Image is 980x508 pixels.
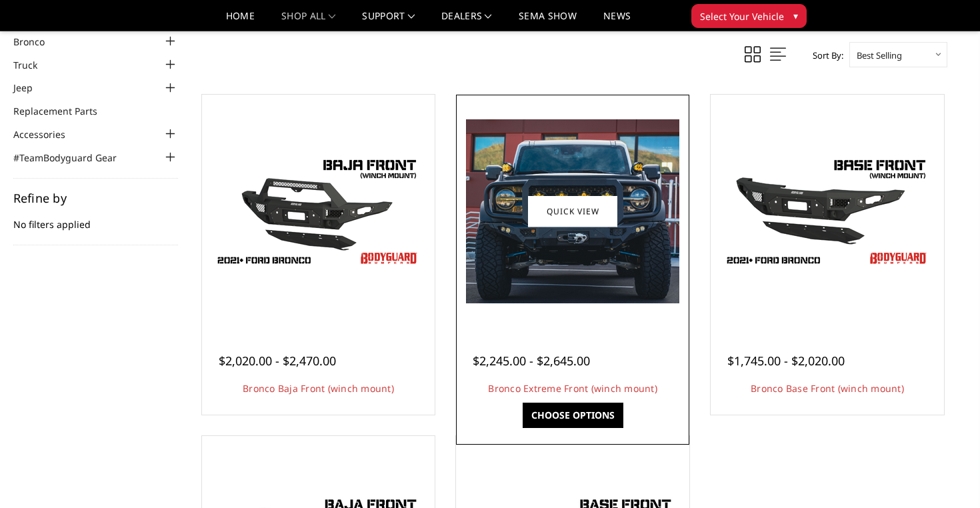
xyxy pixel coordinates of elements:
[523,403,623,428] a: Choose Options
[805,45,843,65] label: Sort By:
[714,98,941,325] a: Freedom Series - Bronco Base Front Bumper Bronco Base Front (winch mount)
[603,11,631,31] a: News
[13,58,54,72] a: Truck
[700,9,784,23] span: Select Your Vehicle
[751,382,904,395] a: Bronco Base Front (winch mount)
[528,195,617,227] a: Quick view
[13,81,49,95] a: Jeep
[466,119,679,303] img: Bronco Extreme Front (winch mount)
[519,11,577,31] a: SEMA Show
[727,353,845,369] span: $1,745.00 - $2,020.00
[13,192,179,245] div: No filters applied
[793,9,798,23] span: ▾
[13,127,82,141] a: Accessories
[205,98,432,325] a: Bodyguard Ford Bronco Bronco Baja Front (winch mount)
[362,11,415,31] a: Support
[13,192,179,204] h5: Refine by
[13,151,133,165] a: #TeamBodyguard Gear
[488,382,657,395] a: Bronco Extreme Front (winch mount)
[226,11,255,31] a: Home
[691,4,807,28] button: Select Your Vehicle
[459,98,686,325] a: Bronco Extreme Front (winch mount) Bronco Extreme Front (winch mount)
[13,35,61,49] a: Bronco
[473,353,590,369] span: $2,245.00 - $2,645.00
[243,382,394,395] a: Bronco Baja Front (winch mount)
[281,11,335,31] a: shop all
[13,104,114,118] a: Replacement Parts
[219,353,336,369] span: $2,020.00 - $2,470.00
[441,11,492,31] a: Dealers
